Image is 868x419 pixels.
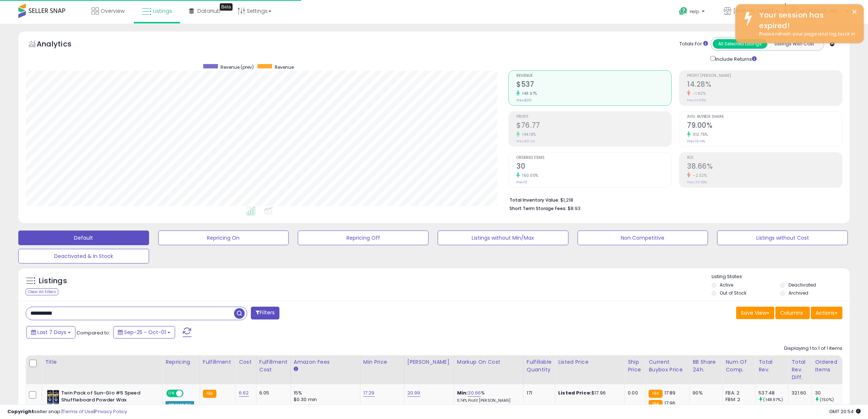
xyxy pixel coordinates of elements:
button: Filters [251,307,279,319]
button: Repricing On [158,231,289,245]
a: Help [673,1,712,24]
div: 30 [815,390,845,396]
small: FBA [203,390,216,398]
div: Num of Comp. [726,358,752,374]
div: Fulfillable Quantity [527,358,552,374]
label: Archived [789,290,808,296]
button: × [852,7,857,16]
span: Ordered Items [516,156,671,160]
span: Columns [780,309,803,317]
button: Repricing Off [298,231,429,245]
small: (150%) [820,397,834,403]
small: -2.32% [690,173,707,178]
button: All Selected Listings [713,39,767,49]
label: Active [720,282,733,288]
span: DataHub [197,7,220,15]
div: FBA: 2 [726,390,750,396]
div: $17.96 [558,390,619,396]
a: 20.99 [407,389,420,397]
div: Clear All Filters [26,288,58,295]
a: 6.62 [239,389,249,397]
button: Deactivated & In Stock [18,249,149,263]
div: Totals For [679,41,708,48]
h2: 79.00% [687,121,842,131]
p: Listing States: [712,273,850,280]
small: Prev: 39.58% [687,180,707,184]
div: Your session has expired! [754,10,858,31]
div: Cost [239,358,253,366]
h5: Analytics [37,39,86,51]
div: 12 [815,403,845,409]
div: Title [45,358,159,366]
button: Save View [736,307,774,319]
span: Listings [153,7,172,15]
div: 215.88 [758,403,788,409]
button: Non Competitive [578,231,708,245]
small: Prev: $216 [516,98,531,102]
button: Columns [775,307,810,319]
span: $8.93 [568,205,580,212]
span: Profit [516,115,671,119]
div: Ship Price [628,358,642,374]
h2: $76.77 [516,121,671,131]
h2: 30 [516,162,671,172]
button: Listings without Min/Max [438,231,568,245]
div: Tooltip anchor [220,3,233,11]
div: Listed Price [558,358,622,366]
button: Listings With Cost [767,39,821,49]
a: Terms of Use [63,408,94,415]
div: % [457,390,518,403]
small: 144.18% [520,132,536,137]
h2: 38.66% [687,162,842,172]
span: [PERSON_NAME] [733,7,774,15]
small: 148.97% [520,91,537,96]
span: Profit [PERSON_NAME] [687,74,842,78]
button: Sep-25 - Oct-01 [113,326,175,338]
div: Total Rev. Diff. [791,358,809,381]
button: Actions [811,307,842,319]
a: 30.66 [468,389,481,397]
img: 51-v8qpvKGL._SL40_.jpg [47,390,59,404]
span: Revenue [516,74,671,78]
div: Fulfillment Cost [259,358,288,374]
span: Overview [101,7,125,15]
b: Min: [457,389,468,396]
button: Last 7 Days [26,326,75,338]
h2: 14.28% [687,80,842,90]
div: Markup on Cost [457,358,520,366]
span: OFF [182,390,194,397]
div: Include Returns [705,55,765,63]
small: 150.00% [520,173,538,178]
small: Prev: 19.14% [687,139,705,143]
div: 321.60 [791,390,806,396]
b: Twin Pack of Sun-Glo #5 Speed Shuffleboard Powder Wax [61,390,150,405]
div: $0.30 min [294,396,355,403]
div: 537.48 [758,390,788,396]
small: FBA [649,400,662,408]
label: Deactivated [789,282,816,288]
div: Min Price [363,358,401,366]
div: seller snap | | [7,408,127,415]
div: Total Rev. [758,358,785,374]
a: Privacy Policy [95,408,127,415]
b: Listed Price: [558,389,591,396]
span: Avg. Buybox Share [687,115,842,119]
small: FBA [649,390,662,398]
span: 17.89 [664,389,676,396]
small: (148.97%) [763,397,783,403]
small: Amazon Fees. [294,366,298,373]
small: Prev: $31.44 [516,139,535,143]
li: $1,218 [509,195,837,204]
span: Revenue [275,64,294,70]
small: -1.92% [690,91,706,96]
div: 6.05 [259,390,285,396]
div: Displaying 1 to 1 of 1 items [784,345,842,352]
b: Total Inventory Value: [509,197,559,203]
span: ROI [687,156,842,160]
small: 312.75% [690,132,708,137]
div: 171 [527,390,549,396]
a: 17.29 [363,389,375,397]
div: Amazon Fees [294,358,357,366]
span: Compared to: [77,329,110,336]
div: Repricing [166,358,197,366]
